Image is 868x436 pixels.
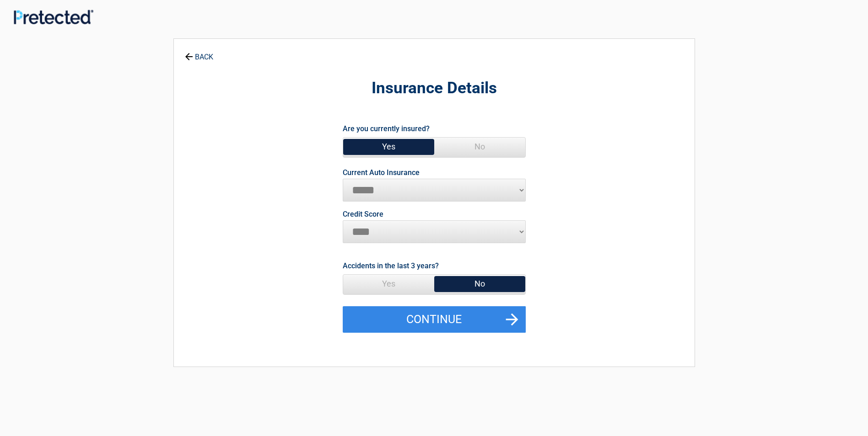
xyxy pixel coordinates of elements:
a: BACK [183,45,215,61]
span: Yes [343,275,434,293]
label: Are you currently insured? [343,122,430,135]
span: No [434,275,525,293]
img: Main Logo [14,10,93,24]
span: No [434,138,525,156]
label: Current Auto Insurance [343,169,420,176]
label: Credit Score [343,211,383,218]
label: Accidents in the last 3 years? [343,260,439,272]
span: Yes [343,138,434,156]
button: Continue [343,306,526,333]
h2: Insurance Details [224,78,644,99]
